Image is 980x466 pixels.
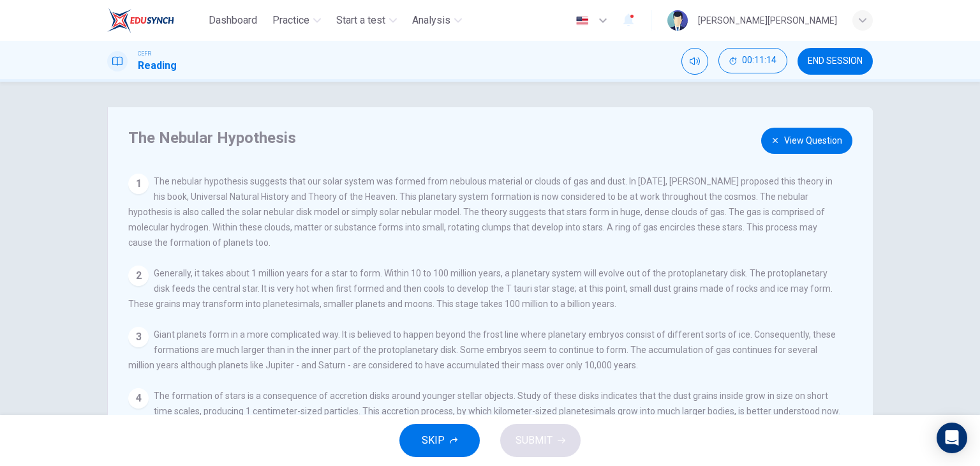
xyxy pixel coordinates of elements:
[399,424,480,457] button: SKIP
[574,16,590,26] img: en
[761,128,852,154] button: View Question
[128,176,833,248] span: The nebular hypothesis suggests that our solar system was formed from nebulous material or clouds...
[331,9,402,32] button: Start a test
[267,9,326,32] button: Practice
[128,391,840,462] span: The formation of stars is a consequence of accretion disks around younger stellar objects. Study ...
[107,8,204,33] a: EduSynch logo
[128,329,836,370] span: Giant planets form in a more complicated way. It is believed to happen beyond the frost line wher...
[209,13,257,28] span: Dashboard
[128,128,839,148] h4: The Nebular Hypothesis
[667,10,688,31] img: Profile picture
[422,432,445,449] span: SKIP
[718,48,787,73] button: 00:11:14
[718,48,787,75] div: Hide
[937,423,967,453] div: Open Intercom Messenger
[808,56,863,66] span: END SESSION
[128,268,833,309] span: Generally, it takes about 1 million years for a star to form. Within 10 to 100 million years, a p...
[138,49,151,58] span: CEFR
[128,266,149,286] div: 2
[412,13,450,28] span: Analysis
[138,58,177,73] h1: Reading
[128,327,149,347] div: 3
[798,48,873,75] button: END SESSION
[336,13,385,28] span: Start a test
[698,13,837,28] div: [PERSON_NAME][PERSON_NAME]
[407,9,467,32] button: Analysis
[742,56,776,66] span: 00:11:14
[128,174,149,194] div: 1
[128,388,149,409] div: 4
[204,9,262,32] button: Dashboard
[107,8,174,33] img: EduSynch logo
[681,48,708,75] div: Mute
[272,13,309,28] span: Practice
